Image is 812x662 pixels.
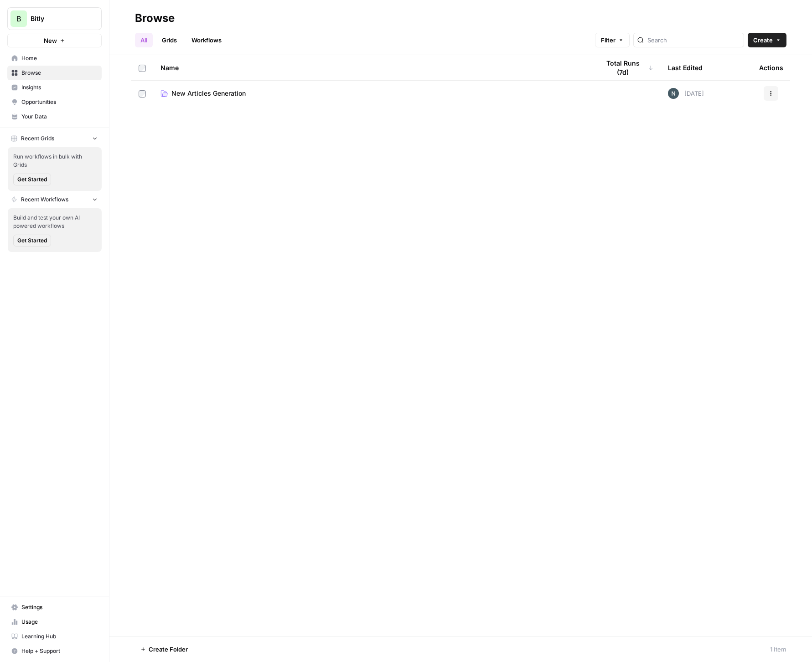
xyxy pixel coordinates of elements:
a: Browse [7,66,102,80]
a: Settings [7,600,102,615]
span: Learning Hub [21,632,98,641]
button: Workspace: Bitly [7,7,102,30]
input: Search [647,36,740,45]
div: [DATE] [668,88,704,99]
div: Total Runs (7d) [600,55,653,80]
a: New Articles Generation [160,89,585,98]
button: New [7,34,102,47]
span: Insights [21,83,98,92]
span: New Articles Generation [171,89,246,98]
span: B [16,13,21,24]
span: Get Started [17,175,47,184]
button: Get Started [13,174,51,185]
span: Get Started [17,236,47,245]
span: Settings [21,603,98,611]
img: mfx9qxiwvwbk9y2m949wqpoopau8 [668,88,679,99]
span: Recent Workflows [21,195,68,204]
span: Browse [21,69,98,77]
div: Browse [135,11,175,26]
button: Recent Workflows [7,193,102,206]
span: Recent Grids [21,134,54,143]
a: Opportunities [7,95,102,109]
span: New [44,36,57,45]
span: Run workflows in bulk with Grids [13,153,96,169]
span: Opportunities [21,98,98,106]
button: Help + Support [7,644,102,658]
button: Create [748,33,786,47]
a: All [135,33,153,47]
a: Workflows [186,33,227,47]
a: Insights [7,80,102,95]
div: Name [160,55,585,80]
div: 1 Item [770,645,786,654]
a: Learning Hub [7,629,102,644]
span: Create Folder [149,645,188,654]
span: Build and test your own AI powered workflows [13,214,96,230]
div: Actions [759,55,783,80]
button: Recent Grids [7,132,102,145]
a: Usage [7,615,102,629]
span: Bitly [31,14,86,23]
span: Usage [21,618,98,626]
button: Filter [595,33,630,47]
a: Grids [156,33,182,47]
button: Get Started [13,235,51,246]
span: Create [753,36,773,45]
span: Help + Support [21,647,98,655]
button: Create Folder [135,642,193,657]
div: Last Edited [668,55,703,80]
a: Home [7,51,102,66]
span: Filter [601,36,615,45]
span: Your Data [21,113,98,121]
span: Home [21,54,98,62]
a: Your Data [7,109,102,124]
